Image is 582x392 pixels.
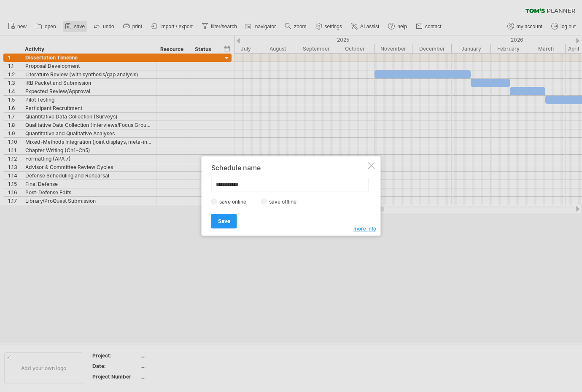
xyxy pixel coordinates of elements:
[267,199,304,205] label: save offline
[353,226,376,232] span: more info
[217,199,253,205] label: save online
[211,214,237,228] a: Save
[211,164,366,172] div: Schedule name
[218,218,230,224] span: Save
